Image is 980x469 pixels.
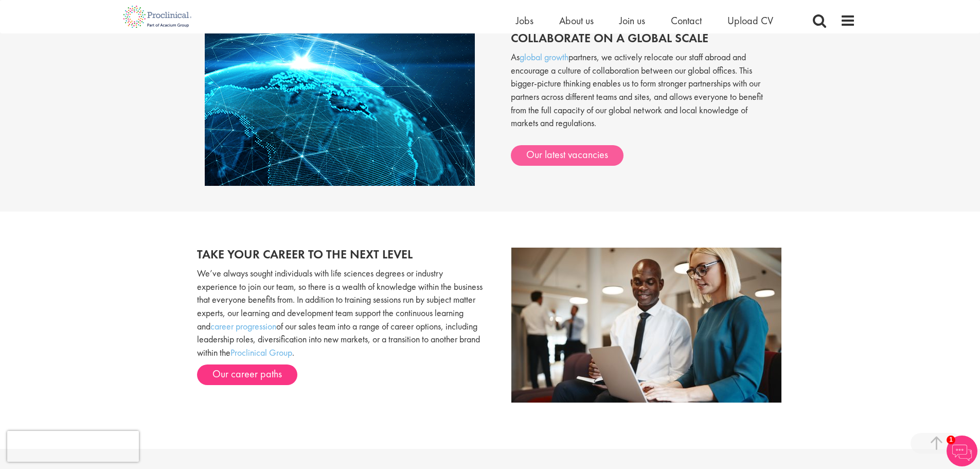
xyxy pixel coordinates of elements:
[511,50,776,140] p: As partners, we actively relocate our staff abroad and encourage a culture of collaboration betwe...
[197,267,483,359] p: We’ve always sought individuals with life sciences degrees or industry experience to join our tea...
[520,51,568,63] a: global growth
[947,436,977,466] img: Chatbot
[727,14,773,27] a: Upload CV
[947,436,955,444] span: 1
[619,14,645,27] a: Join us
[511,31,776,45] h2: Collaborate on a global scale
[197,248,483,261] h2: Take your career to the next level
[210,320,276,332] a: career progression
[516,14,533,27] a: Jobs
[230,346,292,358] a: Proclinical Group
[559,14,594,27] a: About us
[7,431,139,462] iframe: reCAPTCHA
[511,145,623,166] a: Our latest vacancies
[671,14,702,27] a: Contact
[197,364,297,385] a: Our career paths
